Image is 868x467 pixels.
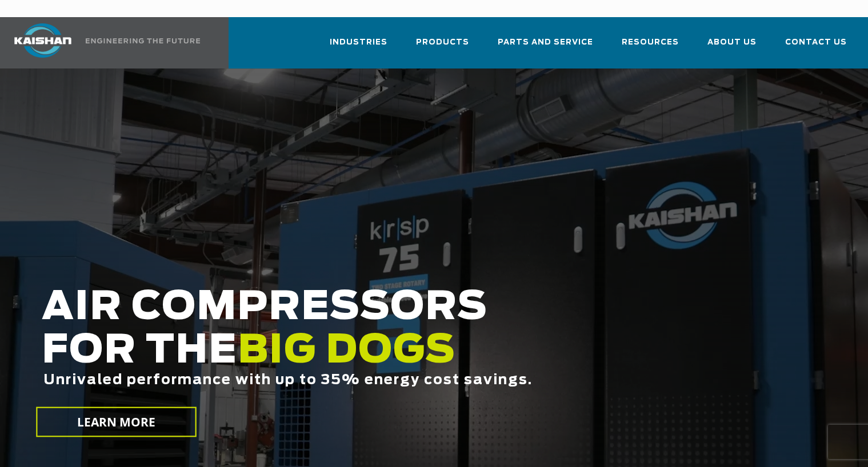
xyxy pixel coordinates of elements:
[622,27,679,66] a: Resources
[330,27,387,66] a: Industries
[707,36,757,49] span: About Us
[77,414,155,430] span: LEARN MORE
[785,36,847,49] span: Contact Us
[238,332,456,371] span: BIG DOGS
[36,407,196,437] a: LEARN MORE
[86,38,200,43] img: Engineering the future
[416,27,469,66] a: Products
[498,27,593,66] a: Parts and Service
[498,36,593,49] span: Parts and Service
[622,36,679,49] span: Resources
[42,286,694,424] h2: AIR COMPRESSORS FOR THE
[785,27,847,66] a: Contact Us
[330,36,387,49] span: Industries
[416,36,469,49] span: Products
[43,373,533,387] span: Unrivaled performance with up to 35% energy cost savings.
[707,27,757,66] a: About Us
